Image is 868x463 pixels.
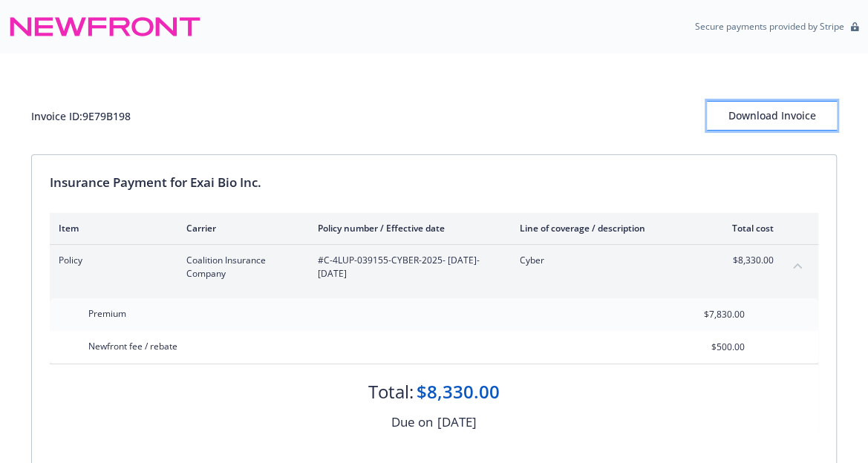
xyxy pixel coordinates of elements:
[707,102,837,130] div: Download Invoice
[520,254,694,267] span: Cyber
[318,254,496,280] span: #C-4LUP-039155-CYBER-2025 - [DATE]-[DATE]
[657,303,754,326] input: 0.00
[50,173,818,192] div: Insurance Payment for Exai Bio Inc.
[88,307,126,320] span: Premium
[59,222,163,234] div: Item
[186,254,294,280] span: Coalition Insurance Company
[707,101,837,131] button: Download Invoice
[417,379,500,404] div: $8,330.00
[786,254,809,278] button: collapse content
[657,336,754,358] input: 0.00
[391,413,433,432] div: Due on
[88,340,177,352] span: Newfront fee / rebate
[368,379,414,404] div: Total:
[31,108,131,124] div: Invoice ID: 9E79B198
[718,222,774,234] div: Total cost
[437,413,477,432] div: [DATE]
[520,222,694,234] div: Line of coverage / description
[59,254,163,267] span: Policy
[318,222,496,234] div: Policy number / Effective date
[695,20,844,33] p: Secure payments provided by Stripe
[186,222,294,234] div: Carrier
[50,245,818,289] div: PolicyCoalition Insurance Company#C-4LUP-039155-CYBER-2025- [DATE]-[DATE]Cyber$8,330.00collapse c...
[718,254,774,267] span: $8,330.00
